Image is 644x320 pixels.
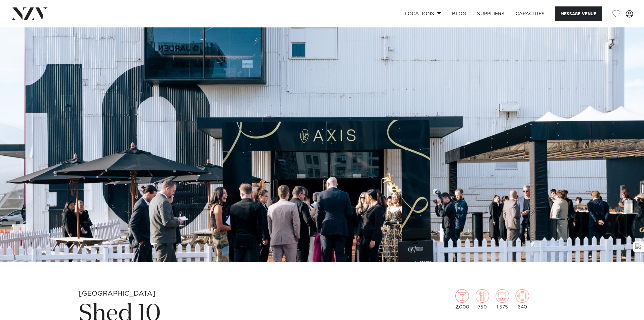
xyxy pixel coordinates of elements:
[455,289,469,310] div: 2,000
[11,7,48,20] img: nzv-logo.png
[510,6,550,21] a: Capacities
[516,289,529,310] div: 640
[455,289,469,303] img: cocktail.png
[496,289,509,310] div: 1,575
[447,6,472,21] a: BLOG
[476,289,489,310] div: 750
[496,289,509,303] img: theatre.png
[555,6,602,21] button: Message Venue
[516,289,529,303] img: meeting.png
[476,289,489,303] img: dining.png
[399,6,447,21] a: Locations
[79,290,156,297] small: [GEOGRAPHIC_DATA]
[472,6,510,21] a: SUPPLIERS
